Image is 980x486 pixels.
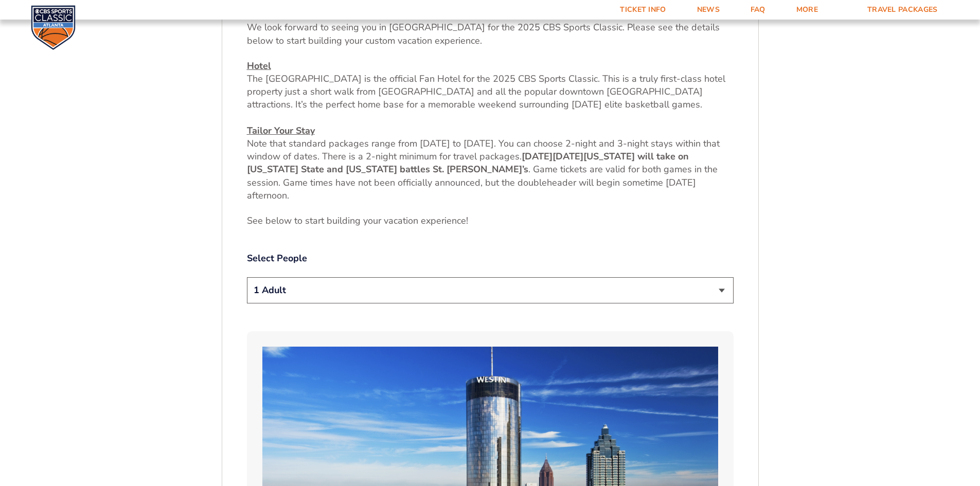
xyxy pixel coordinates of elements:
p: See below to start building your vacation e [247,214,734,227]
label: Select People [247,252,734,265]
p: We look forward to seeing you in [GEOGRAPHIC_DATA] for the 2025 CBS Sports Classic. Please see th... [247,21,734,47]
strong: [US_STATE] will take on [US_STATE] State and [US_STATE] battles St. [PERSON_NAME]’s [247,150,689,175]
span: . Game tickets are valid for both games in the session. Game times have not been officially annou... [247,163,718,201]
span: xperience! [426,214,468,227]
span: Note that standard packages range from [DATE] to [DATE]. You can choose 2-night and 3-night stays... [247,137,720,163]
strong: [DATE][DATE] [522,150,583,163]
u: Hotel [247,60,271,72]
img: CBS Sports Classic [31,5,76,50]
span: The [GEOGRAPHIC_DATA] is the official Fan Hotel for the 2025 CBS Sports Classic. This is a truly ... [247,73,725,111]
u: Tailor Your Stay [247,124,315,137]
